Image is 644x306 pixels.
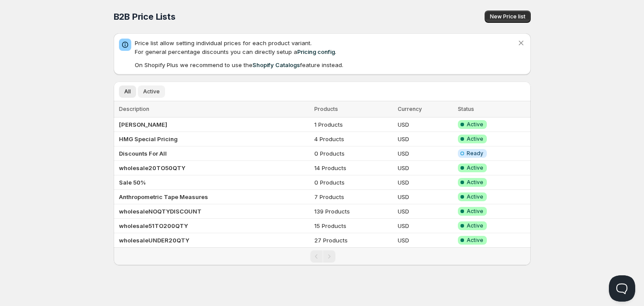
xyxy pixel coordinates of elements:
span: Status [458,106,474,112]
nav: Pagination [114,247,531,265]
p: On Shopify Plus we recommend to use the feature instead. [135,60,517,69]
b: [PERSON_NAME] [119,121,167,128]
a: Shopify Catalogs [252,61,300,68]
td: USD [395,190,455,204]
td: 15 Products [312,219,395,233]
b: wholesale20TO50QTY [119,164,185,171]
b: wholesaleNOQTYDISCOUNT [119,208,201,215]
td: USD [395,233,455,248]
p: Price list allow setting individual prices for each product variant. For general percentage disco... [135,39,517,56]
span: New Price list [490,13,525,20]
td: USD [395,146,455,161]
td: 0 Products [312,175,395,190]
td: 27 Products [312,233,395,248]
span: Active [467,208,483,215]
b: Discounts For All [119,150,167,157]
button: Dismiss notification [515,37,527,49]
span: Description [119,106,149,112]
span: All [124,88,131,95]
td: USD [395,219,455,233]
span: B2B Price Lists [114,11,176,22]
span: Active [467,121,483,128]
td: USD [395,204,455,219]
iframe: Help Scout Beacon - Open [609,275,635,302]
td: 14 Products [312,161,395,175]
td: USD [395,117,455,132]
td: USD [395,132,455,146]
span: Ready [467,150,483,157]
td: USD [395,175,455,190]
span: Products [314,106,338,112]
span: Currency [398,106,422,112]
b: wholesale51TO200QTY [119,222,188,229]
b: Anthropometric Tape Measures [119,193,208,200]
td: 1 Products [312,117,395,132]
b: HMG Special Pricing [119,135,178,142]
span: Active [467,164,483,171]
a: Pricing config [297,48,335,55]
b: Sale 50% [119,179,146,186]
td: 0 Products [312,146,395,161]
span: Active [467,179,483,186]
span: Active [467,193,483,200]
b: wholesaleUNDER20QTY [119,237,189,244]
button: New Price list [485,11,531,23]
td: 139 Products [312,204,395,219]
span: Active [467,237,483,244]
span: Active [467,222,483,229]
td: USD [395,161,455,175]
span: Active [143,88,160,95]
td: 7 Products [312,190,395,204]
td: 4 Products [312,132,395,146]
span: Active [467,135,483,142]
